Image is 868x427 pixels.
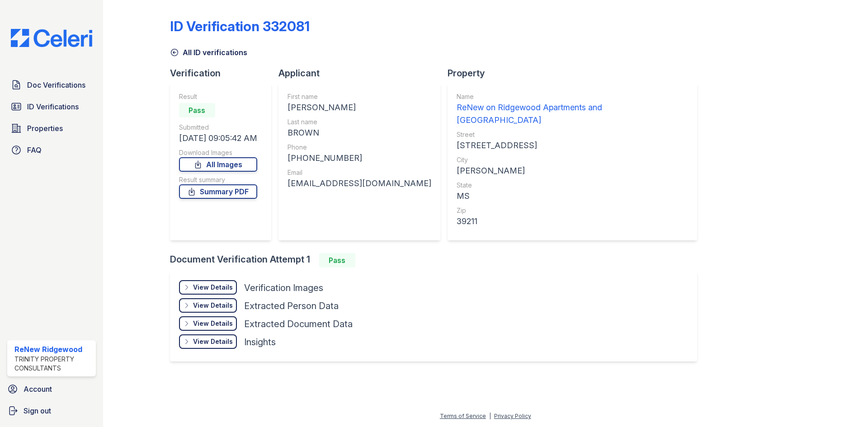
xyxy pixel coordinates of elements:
div: Download Images [179,148,257,157]
span: FAQ [27,145,42,155]
div: City [457,155,688,164]
div: Verification [170,67,278,80]
div: Property [448,67,704,80]
div: Result summary [179,175,257,184]
div: Email [288,168,431,177]
a: FAQ [7,141,96,159]
div: Extracted Document Data [244,318,353,330]
a: All ID verifications [170,47,247,58]
span: ID Verifications [27,101,79,112]
div: View Details [193,283,233,292]
div: Submitted [179,123,257,132]
div: View Details [193,337,233,346]
a: Sign out [4,402,99,420]
div: Verification Images [244,282,323,294]
div: State [457,181,688,190]
div: Trinity Property Consultants [14,355,92,373]
div: ID Verification 332081 [170,18,310,34]
a: Terms of Service [440,413,486,419]
span: Doc Verifications [27,80,85,90]
div: ReNew Ridgewood [14,344,92,355]
div: First name [288,92,431,101]
div: Zip [457,206,688,215]
span: Properties [27,123,63,134]
div: BROWN [288,127,431,139]
a: Account [4,380,99,398]
div: MS [457,190,688,202]
img: CE_Logo_Blue-a8612792a0a2168367f1c8372b55b34899dd931a85d93a1a3d3e32e68fde9ad4.png [4,29,99,47]
div: Pass [179,103,215,117]
div: [PHONE_NUMBER] [288,152,431,164]
div: [DATE] 09:05:42 AM [179,132,257,145]
iframe: chat widget [830,391,859,418]
span: Account [24,384,52,394]
div: [PERSON_NAME] [288,101,431,114]
a: All Images [179,157,257,172]
div: View Details [193,319,233,328]
a: Summary PDF [179,184,257,199]
a: Name ReNew on Ridgewood Apartments and [GEOGRAPHIC_DATA] [457,92,688,127]
div: Applicant [278,67,448,80]
div: Insights [244,336,276,348]
a: ID Verifications [7,98,96,116]
div: Document Verification Attempt 1 [170,253,704,267]
div: | [489,413,491,419]
div: 39211 [457,215,688,228]
div: [EMAIL_ADDRESS][DOMAIN_NAME] [288,177,431,190]
div: Extracted Person Data [244,300,339,312]
div: Pass [319,253,355,267]
div: [STREET_ADDRESS] [457,139,688,152]
div: Street [457,130,688,139]
a: Properties [7,119,96,137]
span: Sign out [24,405,51,416]
div: Result [179,92,257,101]
div: [PERSON_NAME] [457,164,688,177]
div: Last name [288,117,431,127]
div: ReNew on Ridgewood Apartments and [GEOGRAPHIC_DATA] [457,101,688,127]
a: Privacy Policy [494,413,531,419]
a: Doc Verifications [7,76,96,94]
div: View Details [193,301,233,310]
div: Name [457,92,688,101]
div: Phone [288,143,431,152]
